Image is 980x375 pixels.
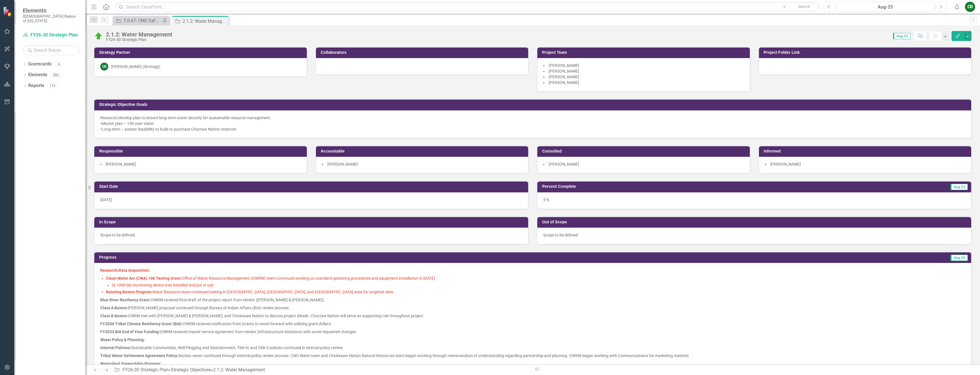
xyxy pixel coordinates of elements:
[171,367,211,372] a: Strategic Objectives
[106,290,152,294] strong: Rotating Basins Program:
[100,298,151,302] strong: Blue River Resiliency Grant:
[112,283,213,287] span: SL1000 lab monitoring device was installed and put in use
[99,255,526,259] h3: Progress
[965,2,975,12] button: CR
[798,4,810,9] span: Search
[327,162,358,166] span: [PERSON_NAME]
[790,3,818,11] button: Search
[549,69,579,73] span: [PERSON_NAME]
[47,83,58,88] div: 116
[213,367,265,372] div: 2.1.2: Water Management
[838,4,932,11] div: Aug-25
[100,337,145,342] strong: Water Policy & Planning:
[764,149,969,153] h3: Informed
[950,255,968,261] span: Aug-25
[99,149,304,153] h3: Responsible
[106,276,182,281] strong: Clean Water Act (CWA) 106 Testing Grant:
[106,276,435,281] span: Office of Water Resource Management (OWRM) team continued working on standard operating procedure...
[100,115,965,121] div: Research/develop plan to ensure long-term water security for sustainable resource management.
[100,296,965,304] p: OWRM received final draft of the project report from vendor ([PERSON_NAME] & [PERSON_NAME]).
[100,353,178,358] strong: Tribal Water Settlement Agreement Policy:
[100,306,128,310] strong: Class A Basins:
[94,32,103,41] img: On Target
[28,61,52,67] a: Scorecards
[836,2,934,12] button: Aug-25
[893,33,910,39] span: Aug-25
[114,17,161,24] a: 7.0.67: CNO Safety Protocols
[100,197,112,202] span: [DATE]
[542,184,821,189] h3: Percent Complete
[100,126,965,132] div: •Long-term – assess feasibility to build or purchase Choctaw Nation reservoir.
[99,102,968,107] h3: Strategic Objective Goals
[99,50,304,55] h3: Strategy Partner
[115,2,820,12] input: Search ClearPoint...
[23,7,80,14] span: Elements
[122,367,169,372] a: FY26-30 Strategic Plan
[100,322,183,326] strong: FY2020 Tribal Climate Resiliency Grant (BIA):
[106,162,136,166] span: [PERSON_NAME]
[183,18,227,25] div: 2.1.2: Water Management
[28,72,47,78] a: Elements
[50,73,61,77] div: 380
[537,192,971,209] div: 5 %
[23,45,80,55] input: Search Below...
[100,329,160,334] strong: FY2023 BIA End of Year Funding:
[100,345,131,350] strong: Internal Policies:
[100,344,965,352] p: Sustainable Communities, Well Plugging and Abandonment, Title IV, and Title V policies continued ...
[100,268,150,273] strong: Research/Data Acquisition:
[321,50,526,55] h3: Collaborators
[542,149,747,153] h3: Consulted
[542,220,968,224] h3: Out of Scope
[23,14,80,23] small: [DEMOGRAPHIC_DATA] Nation of [US_STATE]
[100,352,965,360] p: Section seven continued through internal policy review process. CNO Water team and Chickasaw Nati...
[100,63,108,71] div: CR
[114,367,528,373] div: » »
[111,64,160,69] div: [PERSON_NAME] (Strategy)
[770,162,801,166] span: [PERSON_NAME]
[106,31,172,38] div: 2.1.2: Water Management
[123,17,161,24] div: 7.0.67: CNO Safety Protocols
[99,220,525,224] h3: In Scope
[321,149,526,153] h3: Accountable
[543,232,965,238] p: Scope to be defined.
[100,314,128,318] strong: Class B Basins:
[106,290,393,294] span: Water Resource team continued testing in [GEOGRAPHIC_DATA], [GEOGRAPHIC_DATA], and [GEOGRAPHIC_DA...
[549,75,579,79] span: [PERSON_NAME]
[764,50,969,55] h3: Project Folder Link
[106,38,172,42] div: FY26-30 Strategic Plan
[99,184,525,189] h3: Start Date
[23,32,80,38] a: FY26-30 Strategic Plan
[2,6,13,17] img: ClearPoint Strategy
[100,304,965,312] p: [PERSON_NAME] proposal continued through Bureau of Indian Affairs (BIA) review process.
[28,83,44,89] a: Reports
[549,63,579,68] span: [PERSON_NAME]
[100,361,161,366] strong: Watershed Stewardship Program:
[100,232,522,238] p: Scope to be defined.
[100,328,965,336] p: OWRM received master service agreement from vendor (Infrastructure Solutions) with some requested...
[549,80,579,85] span: [PERSON_NAME]
[549,162,579,166] span: [PERSON_NAME]
[100,312,965,320] p: OWRM met with [PERSON_NAME] & [PERSON_NAME], and Chickasaw Nation to discuss project details. Cho...
[100,121,965,126] div: •Master plan – 100-year vision.
[542,50,747,55] h3: Project Team
[100,320,965,328] p: OWRM recieved notification from Grants to move forward with utilizing grant dollars.
[950,184,968,190] span: Aug-25
[54,62,64,67] div: 6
